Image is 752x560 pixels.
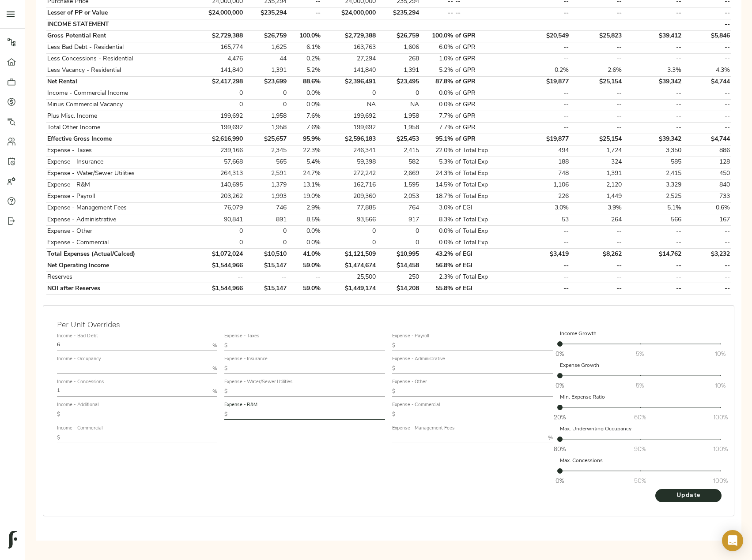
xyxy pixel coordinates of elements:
[512,226,570,237] td: --
[377,237,420,249] td: 0
[287,145,321,157] td: 22.3%
[636,381,644,390] span: 5%
[623,202,683,214] td: 5.1%
[244,202,287,214] td: 746
[512,111,570,122] td: --
[420,249,454,260] td: 43.2%
[377,202,420,214] td: 764
[321,99,377,111] td: NA
[570,53,623,65] td: --
[57,426,102,431] label: Income - Commercial
[512,168,570,179] td: 748
[555,381,564,390] span: 0%
[454,53,512,65] td: of GPR
[683,42,731,53] td: --
[287,7,321,19] td: --
[46,76,191,88] td: Net Rental
[683,226,731,237] td: --
[321,7,377,19] td: $24,000,000
[454,111,512,122] td: of GPR
[287,226,321,237] td: 0.0%
[191,168,244,179] td: 264,313
[191,42,244,53] td: 165,774
[623,111,683,122] td: --
[321,42,377,53] td: 163,763
[244,191,287,202] td: 1,993
[377,42,420,53] td: 1,606
[454,249,512,260] td: of EGI
[420,99,454,111] td: 0.0%
[570,99,623,111] td: --
[377,122,420,134] td: 1,958
[512,30,570,42] td: $20,549
[623,134,683,145] td: $39,342
[377,191,420,202] td: 2,053
[683,30,731,42] td: $5,846
[244,7,287,19] td: $235,294
[683,202,731,214] td: 0.6%
[420,65,454,76] td: 5.2%
[46,237,191,249] td: Expense - Commercial
[46,134,191,145] td: Effective Gross Income
[287,249,321,260] td: 41.0%
[454,191,512,202] td: of Total Exp
[191,76,244,88] td: $2,417,298
[454,214,512,226] td: of Total Exp
[244,76,287,88] td: $23,699
[454,99,512,111] td: of GPR
[191,145,244,157] td: 239,166
[512,202,570,214] td: 3.0%
[420,179,454,191] td: 14.5%
[244,168,287,179] td: 2,591
[191,191,244,202] td: 203,262
[512,179,570,191] td: 1,106
[454,42,512,53] td: of GPR
[191,179,244,191] td: 140,695
[46,249,191,260] td: Total Expenses (Actual/Calced)
[191,202,244,214] td: 76,079
[57,380,104,385] label: Income - Concessions
[512,157,570,168] td: 188
[683,237,731,249] td: --
[321,30,377,42] td: $2,729,388
[287,202,321,214] td: 2.9%
[420,122,454,134] td: 7.7%
[244,99,287,111] td: 0
[244,134,287,145] td: $25,657
[570,179,623,191] td: 2,120
[191,99,244,111] td: 0
[454,202,512,214] td: of EGI
[377,157,420,168] td: 582
[244,65,287,76] td: 1,391
[377,249,420,260] td: $10,995
[683,122,731,134] td: --
[570,30,623,42] td: $25,823
[57,403,98,408] label: Income - Additional
[191,226,244,237] td: 0
[321,157,377,168] td: 59,398
[8,531,17,549] img: logo
[683,65,731,76] td: 4.3%
[683,88,731,99] td: --
[244,145,287,157] td: 2,345
[287,179,321,191] td: 13.1%
[46,19,191,30] td: INCOME STATEMENT
[377,65,420,76] td: 1,391
[512,65,570,76] td: 0.2%
[287,111,321,122] td: 7.6%
[570,157,623,168] td: 324
[46,214,191,226] td: Expense - Administrative
[623,157,683,168] td: 585
[191,134,244,145] td: $2,616,990
[377,134,420,145] td: $25,453
[244,122,287,134] td: 1,958
[46,168,191,179] td: Expense - Water/Sewer Utilities
[244,179,287,191] td: 1,379
[287,65,321,76] td: 5.2%
[420,30,454,42] td: 100.0%
[377,88,420,99] td: 0
[420,191,454,202] td: 18.7%
[420,145,454,157] td: 22.0%
[512,237,570,249] td: --
[244,157,287,168] td: 565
